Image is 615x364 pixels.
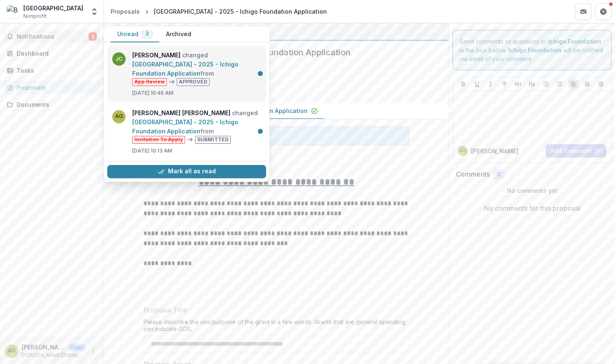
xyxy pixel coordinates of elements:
[499,79,509,89] button: Strike
[3,47,100,60] a: Dashboard
[111,27,442,37] div: Ichigo Foundation
[111,7,140,16] div: Proposals
[3,64,100,77] a: Tasks
[107,5,143,17] a: Proposals
[596,79,606,89] button: Align Right
[154,7,327,16] div: [GEOGRAPHIC_DATA] - 2025 - Ichigo Foundation Application
[3,30,100,43] button: Notifications2
[460,149,466,153] div: Amy White Graves
[513,79,523,89] button: Heading 1
[8,348,16,354] div: Amy White Graves
[132,108,261,144] p: changed from
[17,66,94,75] div: Tasks
[497,171,501,178] span: 0
[107,165,266,178] button: Mark all as read
[68,344,85,351] p: User
[17,33,89,40] span: Notifications
[484,203,580,213] p: No comments for this proposal
[595,3,612,20] button: Get Help
[23,12,47,20] span: Nonprofit
[527,79,537,89] button: Heading 2
[7,5,20,18] img: Brooklyn Children's Theatre
[568,79,578,89] button: Align Left
[452,30,612,70] div: Send comments or questions to in the box below. will be notified via email of your comment.
[471,147,519,155] p: [PERSON_NAME]
[3,81,100,94] a: Proposals
[541,79,551,89] button: Bullet List
[17,49,94,58] div: Dashboard
[17,83,94,92] div: Proposals
[22,343,65,352] p: [PERSON_NAME] [PERSON_NAME]
[486,79,496,89] button: Italicize
[159,26,198,42] button: Archived
[111,26,159,42] button: Unread
[132,118,238,135] a: [GEOGRAPHIC_DATA] - 2025 - Ichigo Foundation Application
[89,346,99,356] button: More
[3,98,100,111] a: Documents
[132,51,261,86] p: changed from
[23,4,83,12] div: [GEOGRAPHIC_DATA]
[456,170,490,178] h2: Comments
[17,100,94,109] div: Documents
[132,61,238,77] a: [GEOGRAPHIC_DATA] - 2025 - Ichigo Foundation Application
[107,5,330,17] nav: breadcrumb
[89,32,97,41] span: 2
[508,47,561,54] strong: Ichigo Foundation
[89,3,100,20] button: Open entity switcher
[472,79,482,89] button: Underline
[458,79,468,89] button: Bold
[555,79,565,89] button: Ordered List
[582,79,592,89] button: Align Center
[143,305,187,315] p: Proposal Title
[575,3,592,20] button: Partners
[146,31,149,37] span: 2
[22,352,85,359] p: [PERSON_NAME][EMAIL_ADDRESS][DOMAIN_NAME]
[548,38,601,45] strong: Ichigo Foundation
[456,186,608,195] p: No comments yet
[546,144,606,157] button: Add Comment
[143,318,410,336] div: Please describe the use/purpose of the grant in a few words. Grants that are general operating ca...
